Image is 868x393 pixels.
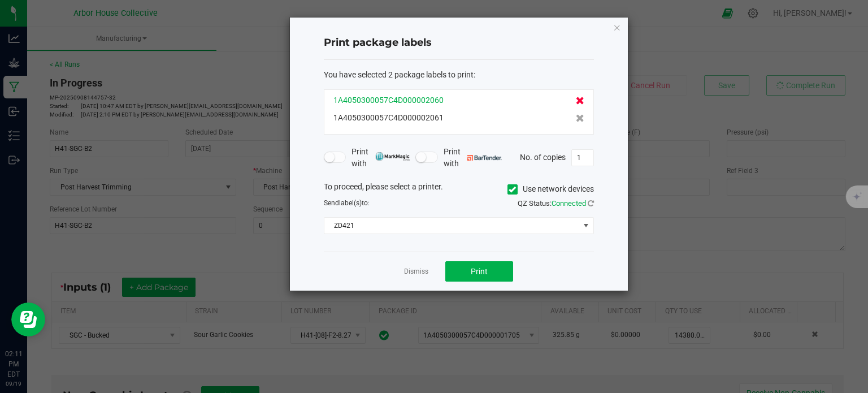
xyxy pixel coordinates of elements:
[552,199,586,208] span: Connected
[467,155,502,161] img: bartender.png
[324,218,579,234] span: ZD421
[324,199,370,207] span: Send to:
[445,261,513,282] button: Print
[315,181,602,198] div: To proceed, please select a printer.
[324,69,594,81] div: :
[444,146,502,170] span: Print with
[11,303,45,336] iframe: Resource center
[471,267,488,276] span: Print
[333,94,444,106] span: 1A4050300057C4D000002060
[351,146,410,170] span: Print with
[324,36,594,50] h4: Print package labels
[375,152,410,161] img: mark_magic_cybra.png
[518,199,594,208] span: QZ Status:
[507,183,594,195] label: Use network devices
[333,112,444,124] span: 1A4050300057C4D000002061
[339,199,362,207] span: label(s)
[324,70,474,79] span: You have selected 2 package labels to print
[404,267,428,277] a: Dismiss
[520,152,566,161] span: No. of copies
